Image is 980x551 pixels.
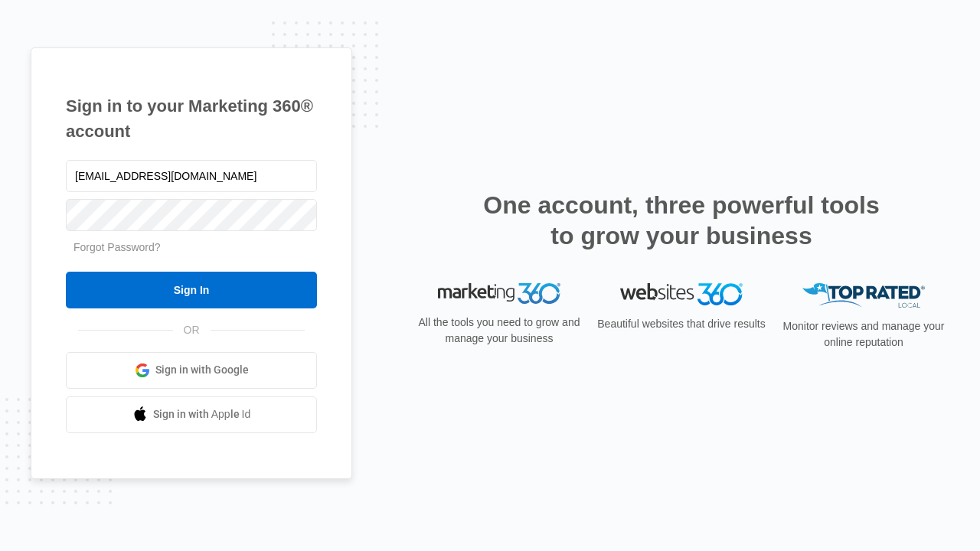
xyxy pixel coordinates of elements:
[155,362,249,378] span: Sign in with Google
[153,406,251,422] span: Sign in with Apple Id
[620,283,743,305] img: Websites 360
[73,241,161,253] a: Forgot Password?
[802,283,925,308] img: Top Rated Local
[413,315,585,347] p: All the tools you need to grow and manage your business
[438,283,560,305] img: Marketing 360
[66,352,317,389] a: Sign in with Google
[596,316,767,332] p: Beautiful websites that drive results
[66,272,317,308] input: Sign In
[66,396,317,433] a: Sign in with Apple Id
[778,318,949,350] p: Monitor reviews and manage your online reputation
[66,160,317,192] input: Email
[173,322,211,338] span: OR
[479,190,884,251] h2: One account, three powerful tools to grow your business
[66,93,317,144] h1: Sign in to your Marketing 360® account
